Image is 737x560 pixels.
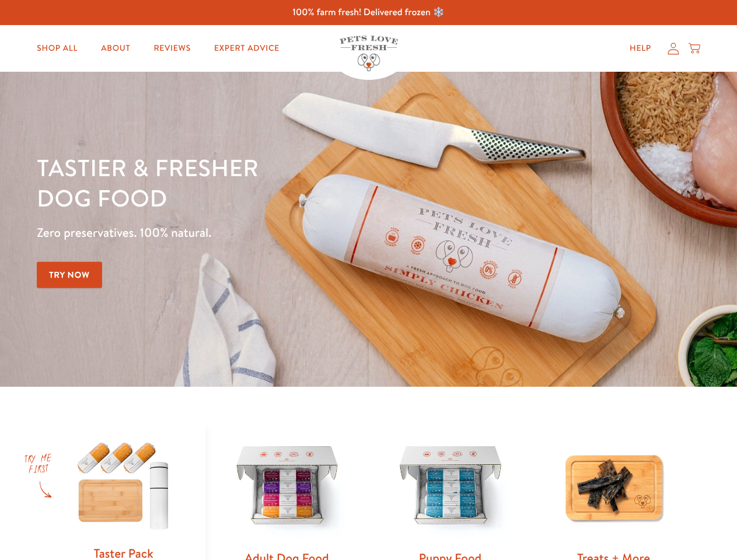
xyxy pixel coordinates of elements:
p: Zero preservatives. 100% natural. [37,222,479,243]
a: Expert Advice [205,37,289,60]
a: Help [620,37,661,60]
a: Try Now [37,262,102,288]
a: About [92,37,139,60]
a: Shop All [27,37,87,60]
a: Reviews [144,37,200,60]
h1: Tastier & fresher dog food [37,152,479,213]
img: Pets Love Fresh [340,36,398,71]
